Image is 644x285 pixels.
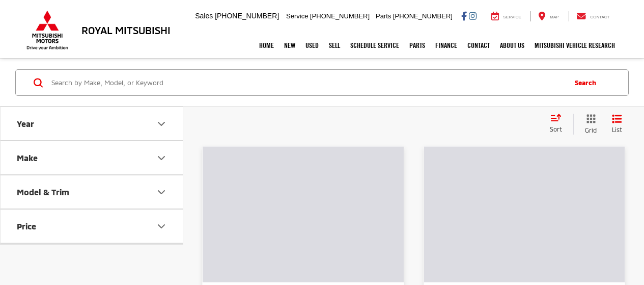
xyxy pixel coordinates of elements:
[376,12,391,20] span: Parts
[286,12,308,20] span: Service
[195,12,213,20] span: Sales
[17,187,69,197] div: Model & Trim
[1,141,184,174] button: MakeMake
[155,220,167,232] div: Price
[469,12,477,20] a: Instagram: Click to visit our Instagram page
[565,70,611,95] button: Search
[503,15,521,19] span: Service
[345,33,404,58] a: Schedule Service: Opens in a new tab
[155,186,167,198] div: Model & Trim
[462,33,495,58] a: Contact
[590,15,609,19] span: Contact
[430,33,462,58] a: Finance
[324,33,345,58] a: Sell
[484,11,529,21] a: Service
[573,114,604,135] button: Grid View
[1,107,184,140] button: YearYear
[310,12,370,20] span: [PHONE_NUMBER]
[550,15,558,19] span: Map
[17,221,36,231] div: Price
[569,11,618,21] a: Contact
[461,12,467,20] a: Facebook: Click to visit our Facebook page
[50,70,565,95] input: Search by Make, Model, or Keyword
[24,10,70,50] img: Mitsubishi
[300,33,324,58] a: Used
[279,33,300,58] a: New
[81,24,171,36] h3: Royal Mitsubishi
[529,33,620,58] a: Mitsubishi Vehicle Research
[1,210,184,243] button: PricePrice
[17,153,38,163] div: Make
[550,125,562,133] span: Sort
[215,12,279,20] span: [PHONE_NUMBER]
[1,175,184,209] button: Model & TrimModel & Trim
[530,11,566,21] a: Map
[612,125,622,134] span: List
[17,119,34,128] div: Year
[155,118,167,130] div: Year
[604,114,630,135] button: List View
[254,33,279,58] a: Home
[1,244,184,277] button: Mileage
[155,152,167,164] div: Make
[545,114,573,134] button: Select sort value
[495,33,529,58] a: About Us
[585,126,597,135] span: Grid
[404,33,430,58] a: Parts: Opens in a new tab
[393,12,453,20] span: [PHONE_NUMBER]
